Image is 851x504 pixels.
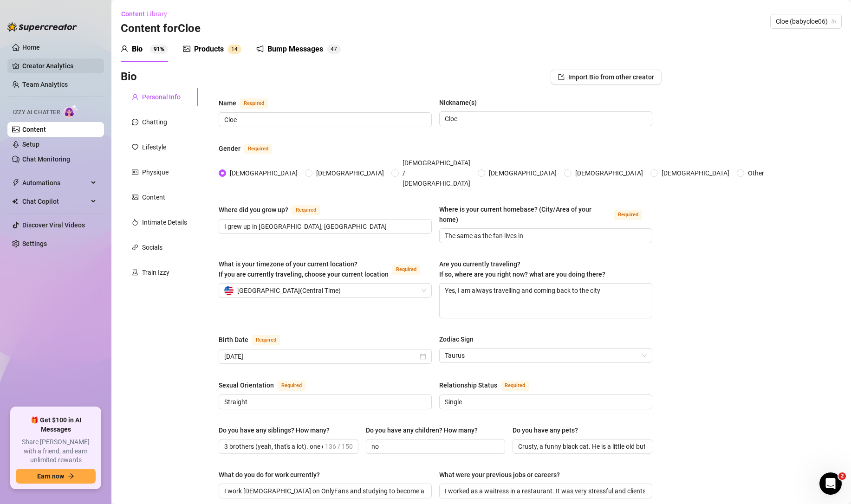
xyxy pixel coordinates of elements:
span: [DEMOGRAPHIC_DATA] / [DEMOGRAPHIC_DATA] [399,158,474,188]
a: Content [22,126,46,133]
h3: Bio [121,70,137,84]
span: experiment [132,269,138,276]
span: thunderbolt [12,179,19,187]
input: Where did you grow up? [224,221,424,232]
div: Bio [132,44,143,55]
input: Name [224,115,424,125]
div: Train Izzy [142,267,169,278]
span: 4 [331,46,334,52]
span: Are you currently traveling? If so, where are you right now? what are you doing there? [439,260,605,278]
div: Bump Messages [267,44,323,55]
span: Cloe (babycloe06) [776,14,836,28]
span: [DEMOGRAPHIC_DATA] [312,168,388,178]
span: notification [256,45,264,52]
img: us [224,286,234,295]
label: Birth Date [219,334,290,345]
span: Chat Copilot [22,194,88,209]
label: Where is your current homebase? (City/Area of your home) [439,204,652,225]
iframe: Intercom live chat [819,472,842,495]
img: logo-BBDzfeDw.svg [7,22,77,32]
span: user [121,45,128,52]
span: fire [132,219,138,226]
a: Home [22,44,40,51]
label: Sexual Orientation [219,380,316,391]
span: Content Library [121,10,167,18]
input: Nickname(s) [445,114,645,124]
span: Required [252,335,280,345]
span: [DEMOGRAPHIC_DATA] [226,168,301,178]
div: Socials [142,242,162,252]
div: Physique [142,167,169,177]
a: Team Analytics [22,81,68,88]
div: Nickname(s) [439,97,477,108]
input: Birth Date [224,351,418,362]
input: Do you have any pets? [518,441,645,452]
button: Import Bio from other creator [551,70,662,84]
label: Where did you grow up? [219,204,330,215]
span: Taurus [445,349,647,362]
label: What do you do for work currently? [219,470,326,480]
img: AI Chatter [64,104,78,118]
label: Name [219,97,278,109]
input: Where is your current homebase? (City/Area of your home) [445,231,645,241]
span: Required [278,381,305,391]
span: Import Bio from other creator [568,73,654,81]
button: Earn nowarrow-right [16,469,96,484]
input: Relationship Status [445,397,645,407]
div: Intimate Details [142,217,187,227]
input: Sexual Orientation [224,397,424,407]
span: Required [392,265,420,275]
input: What do you do for work currently? [224,486,424,496]
label: Nickname(s) [439,97,483,108]
span: 🎁 Get $100 in AI Messages [16,416,96,434]
span: [DEMOGRAPHIC_DATA] [485,168,560,178]
div: Lifestyle [142,142,166,152]
div: Do you have any pets? [513,425,578,435]
div: Content [142,192,165,202]
a: Discover Viral Videos [22,221,85,229]
span: import [558,74,565,80]
span: Share [PERSON_NAME] with a friend, and earn unlimited rewards [16,438,96,465]
span: [DEMOGRAPHIC_DATA] [572,168,647,178]
label: Do you have any children? How many? [366,425,484,435]
span: team [831,19,837,24]
span: 1 [231,46,234,52]
sup: 14 [227,45,241,54]
div: Birth Date [219,335,248,345]
div: Chatting [142,117,167,127]
div: Relationship Status [439,380,497,390]
input: Do you have any siblings? How many? [224,441,323,452]
span: What is your timezone of your current location? If you are currently traveling, choose your curre... [219,260,389,278]
button: Content Library [121,6,175,21]
div: Do you have any siblings? How many? [219,425,330,435]
span: message [132,119,138,125]
div: Products [194,44,224,55]
span: Required [244,144,272,154]
span: arrow-right [68,473,74,479]
sup: 47 [327,45,341,54]
span: [DEMOGRAPHIC_DATA] [658,168,733,178]
span: idcard [132,169,138,175]
span: picture [183,45,190,52]
span: Automations [22,175,88,190]
img: Chat Copilot [12,198,18,205]
label: Do you have any siblings? How many? [219,425,336,435]
div: Gender [219,143,240,154]
label: Do you have any pets? [513,425,585,435]
div: Sexual Orientation [219,380,274,390]
span: Earn now [37,472,64,480]
input: Do you have any children? How many? [371,441,498,452]
span: Required [501,381,529,391]
div: Where did you grow up? [219,205,288,215]
span: link [132,244,138,251]
label: Relationship Status [439,380,539,391]
span: [GEOGRAPHIC_DATA] ( Central Time ) [237,284,341,297]
label: What were your previous jobs or careers? [439,470,566,480]
sup: 91% [150,45,168,54]
input: What were your previous jobs or careers? [445,486,645,496]
div: Do you have any children? How many? [366,425,478,435]
div: Where is your current homebase? (City/Area of your home) [439,204,611,225]
div: Zodiac Sign [439,334,474,344]
a: Chat Monitoring [22,155,70,163]
span: 2 [838,472,846,480]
